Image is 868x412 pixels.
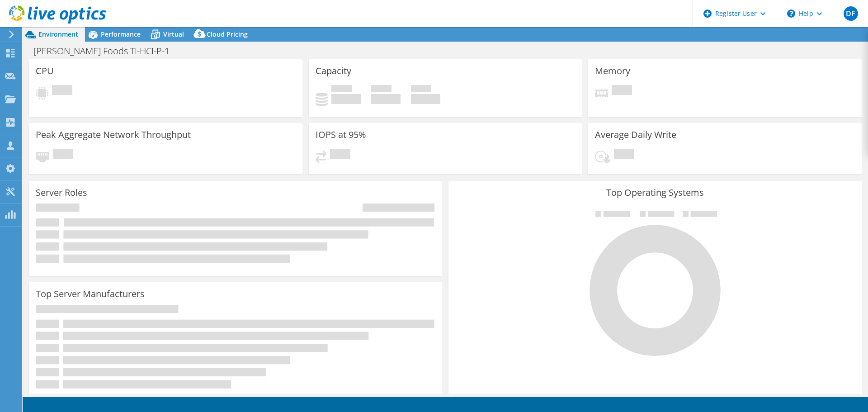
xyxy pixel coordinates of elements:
[29,46,184,56] h1: [PERSON_NAME] Foods TI-HCI-P-1
[371,85,392,94] span: Free
[52,85,72,97] span: Pending
[38,30,78,38] span: Environment
[53,149,73,161] span: Pending
[331,85,352,94] span: Used
[331,94,361,104] h4: 0 GiB
[36,289,145,299] h3: Top Server Manufacturers
[612,85,632,97] span: Pending
[316,130,366,140] h3: IOPS at 95%
[330,149,350,161] span: Pending
[844,6,858,21] span: DF
[101,30,141,38] span: Performance
[163,30,184,38] span: Virtual
[36,130,191,140] h3: Peak Aggregate Network Throughput
[595,130,676,140] h3: Average Daily Write
[411,85,431,94] span: Total
[371,94,401,104] h4: 0 GiB
[36,66,54,76] h3: CPU
[455,188,855,198] h3: Top Operating Systems
[36,188,87,198] h3: Server Roles
[316,66,351,76] h3: Capacity
[787,9,795,18] svg: \n
[411,94,440,104] h4: 0 GiB
[207,30,248,38] span: Cloud Pricing
[595,66,630,76] h3: Memory
[614,149,634,161] span: Pending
